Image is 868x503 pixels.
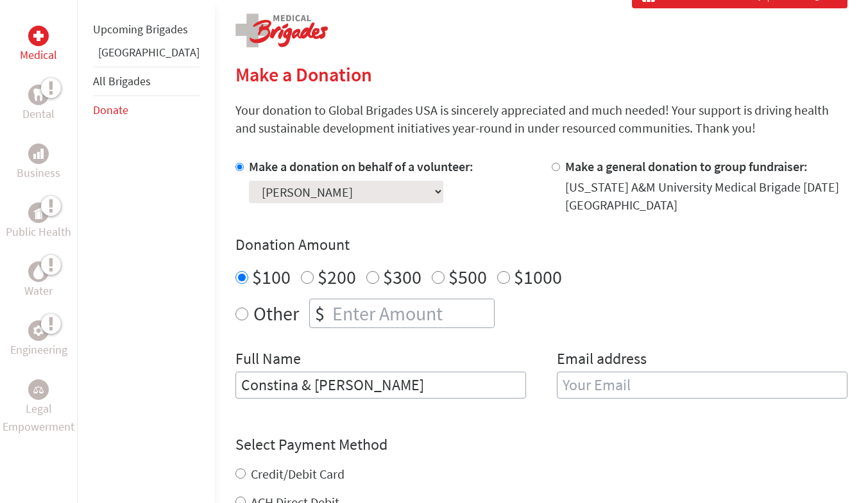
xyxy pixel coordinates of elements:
div: Medical [28,26,49,46]
label: Full Name [235,349,301,372]
a: Upcoming Brigades [93,22,188,37]
input: Enter Full Name [235,372,526,399]
label: $100 [252,265,291,289]
h4: Select Payment Method [235,434,847,455]
img: Public Health [33,206,44,219]
a: WaterWater [24,261,53,300]
input: Enter Amount [330,299,494,327]
li: Donate [93,96,200,124]
label: $200 [318,265,356,289]
label: Make a general donation to group fundraiser: [565,158,808,174]
img: Water [33,264,44,279]
label: Credit/Debit Card [251,466,345,482]
li: All Brigades [93,67,200,96]
li: Upcoming Brigades [93,15,200,44]
img: Medical [33,31,44,41]
a: Public HealthPublic Health [6,202,71,241]
p: Your donation to Global Brigades USA is sincerely appreciated and much needed! Your support is dr... [235,101,847,137]
p: Legal Empowerment [3,400,74,436]
label: Other [253,299,299,328]
a: BusinessBusiness [17,144,60,182]
a: EngineeringEngineering [10,320,67,359]
label: Email address [557,349,647,372]
div: Business [28,144,49,164]
div: Legal Empowerment [28,379,49,400]
a: Legal EmpowermentLegal Empowerment [3,379,74,436]
label: $300 [383,265,421,289]
p: Public Health [6,223,71,241]
img: Legal Empowerment [33,386,44,393]
div: Public Health [28,202,49,223]
li: Greece [93,44,200,67]
a: [GEOGRAPHIC_DATA] [98,45,200,60]
a: Donate [93,103,128,117]
img: Business [33,149,44,159]
input: Your Email [557,372,847,399]
img: Dental [33,88,44,101]
a: All Brigades [93,74,151,88]
label: $1000 [514,265,562,289]
img: logo-medical.png [235,13,328,47]
label: Make a donation on behalf of a volunteer: [249,158,473,174]
div: Engineering [28,320,49,341]
div: Water [28,261,49,282]
p: Engineering [10,341,67,359]
p: Medical [20,46,57,64]
p: Dental [22,105,55,123]
a: DentalDental [22,85,55,123]
a: MedicalMedical [20,26,57,64]
p: Business [17,164,60,182]
h2: Make a Donation [235,63,847,86]
div: $ [310,299,330,327]
img: Engineering [33,326,44,336]
label: $500 [448,265,487,289]
p: Water [24,282,53,300]
div: [US_STATE] A&M University Medical Brigade [DATE] [GEOGRAPHIC_DATA] [565,178,847,214]
div: Dental [28,85,49,105]
h4: Donation Amount [235,235,847,255]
